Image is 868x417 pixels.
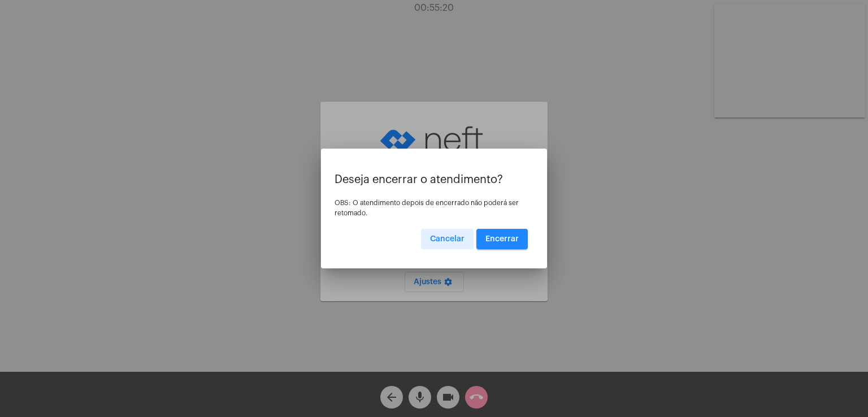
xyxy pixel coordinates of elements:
span: OBS: O atendimento depois de encerrado não poderá ser retomado. [335,199,519,216]
span: Encerrar [485,235,519,243]
button: Encerrar [476,229,528,249]
button: Cancelar [421,229,474,249]
span: Cancelar [430,235,465,243]
p: Deseja encerrar o atendimento? [335,173,533,186]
